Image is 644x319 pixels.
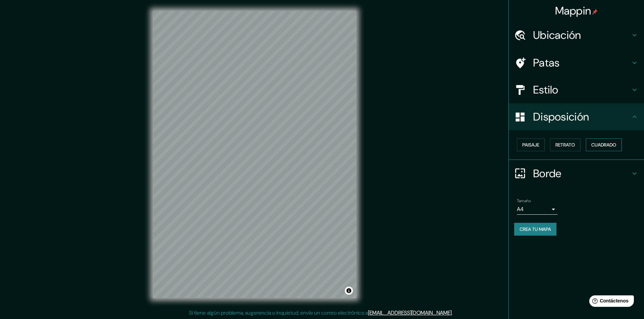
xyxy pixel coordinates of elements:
font: Disposición [533,110,589,124]
canvas: Mapa [153,11,356,298]
div: Ubicación [509,22,644,49]
font: Crea tu mapa [520,226,551,232]
font: Cuadrado [591,142,616,148]
button: Paisaje [517,138,545,151]
img: pin-icon.png [592,9,598,15]
font: Retrato [555,142,575,148]
font: . [452,309,453,316]
font: Mappin [555,4,591,18]
font: Patas [533,56,560,70]
font: Paisaje [522,142,539,148]
font: Si tiene algún problema, sugerencia o inquietud, envíe un correo electrónico a [189,309,368,316]
font: Tamaño [517,198,531,204]
font: A4 [517,206,524,213]
a: [EMAIL_ADDRESS][DOMAIN_NAME] [368,309,452,316]
div: Borde [509,160,644,187]
button: Crea tu mapa [514,223,556,236]
div: Patas [509,49,644,76]
button: Cuadrado [586,138,622,151]
div: Disposición [509,103,644,130]
font: . [453,309,454,316]
font: Ubicación [533,28,581,42]
font: . [454,309,455,316]
font: Estilo [533,83,558,97]
button: Retrato [550,138,580,151]
button: Activar o desactivar atribución [345,287,353,295]
div: A4 [517,204,557,215]
font: Borde [533,166,562,181]
iframe: Lanzador de widgets de ayuda [584,293,637,312]
div: Estilo [509,76,644,103]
